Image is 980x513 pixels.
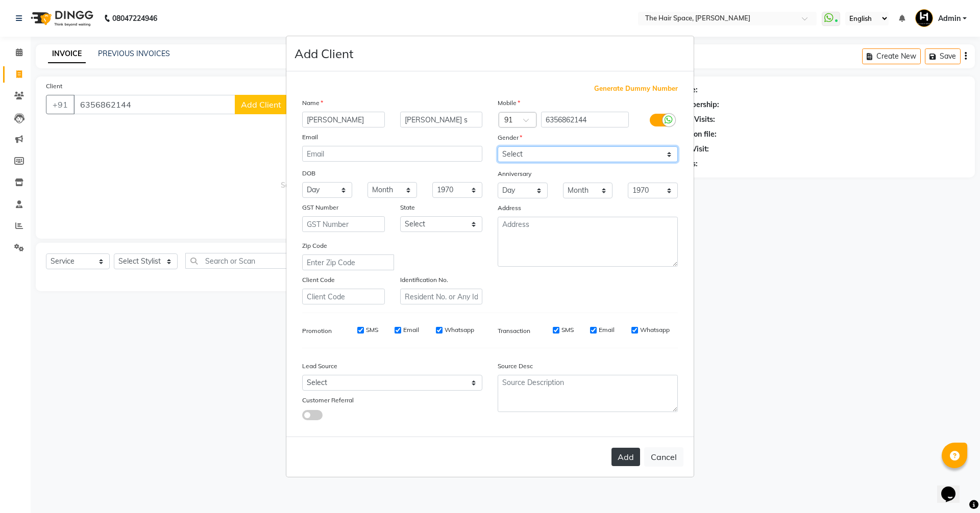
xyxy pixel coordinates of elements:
input: GST Number [302,216,385,232]
label: Customer Referral [302,396,354,405]
label: Client Code [302,275,335,285]
label: Anniversary [498,169,531,178]
input: Mobile [541,112,629,127]
input: Resident No. or Any Id [400,289,483,304]
label: DOB [302,169,315,178]
label: State [400,203,415,212]
input: Enter Zip Code [302,254,394,270]
label: Transaction [498,326,530,336]
button: Cancel [644,447,683,467]
input: Email [302,146,482,162]
label: Email [302,133,318,142]
iframe: chat widget [937,472,970,503]
label: Whatsapp [445,325,474,335]
input: First Name [302,112,385,127]
label: Name [302,98,323,108]
input: Last Name [400,112,483,127]
label: Gender [498,133,522,142]
label: Zip Code [302,241,327,250]
input: Client Code [302,289,385,304]
label: SMS [366,325,378,335]
label: GST Number [302,203,338,212]
label: Identification No. [400,275,448,285]
label: Promotion [302,326,332,336]
button: Add [611,448,640,466]
label: Source Desc [498,362,533,371]
label: Email [403,325,419,335]
label: Email [599,325,615,335]
label: Mobile [498,98,520,108]
label: SMS [561,325,574,335]
label: Address [498,203,521,213]
label: Whatsapp [640,325,670,335]
h4: Add Client [295,44,353,63]
label: Lead Source [302,362,337,371]
span: Generate Dummy Number [594,84,678,94]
